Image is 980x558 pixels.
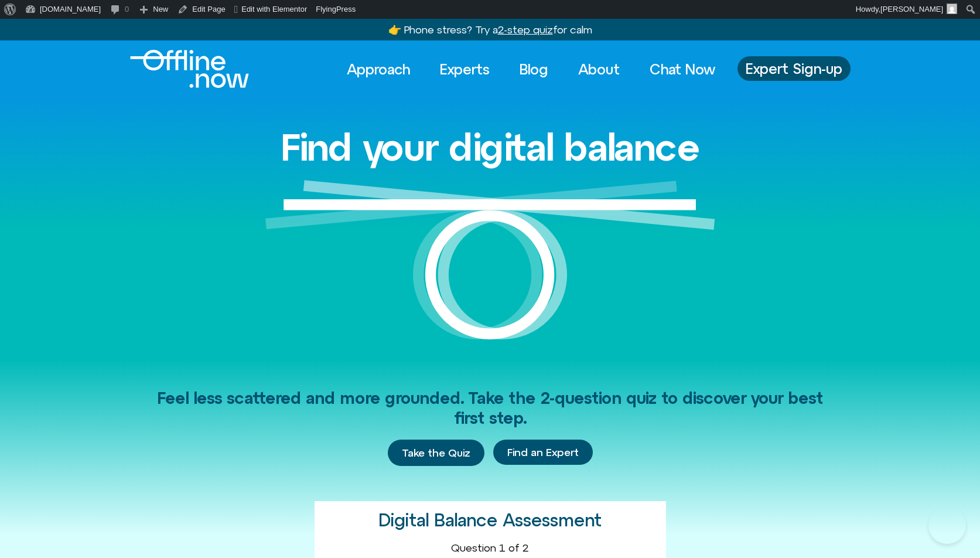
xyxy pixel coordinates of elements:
[429,56,500,82] a: Experts
[130,50,249,88] img: Offline.Now logo in white. Text of the words offline.now with a line going through the "O"
[507,447,579,458] span: Find an Expert
[493,440,593,465] a: Find an Expert
[639,56,726,82] a: Chat Now
[388,23,592,36] a: 👉 Phone stress? Try a2-step quizfor calm
[880,5,943,13] span: [PERSON_NAME]
[265,180,715,359] img: Graphic of a white circle with a white line balancing on top to represent balance.
[746,61,842,76] span: Expert Sign-up
[928,506,966,544] iframe: Botpress
[388,440,484,467] a: Take the Quiz
[402,447,470,460] span: Take the Quiz
[509,56,559,82] a: Blog
[336,56,421,82] a: Approach
[281,127,700,168] h1: Find your digital balance
[157,389,823,427] span: Feel less scattered and more grounded. Take the 2-question quiz to discover your best first step.
[498,23,553,36] u: 2-step quiz
[130,50,229,88] div: Logo
[336,56,726,82] nav: Menu
[241,5,307,13] span: Edit with Elementor
[737,56,851,81] a: Expert Sign-up
[324,542,657,554] div: Question 1 of 2
[568,56,630,82] a: About
[493,440,593,467] div: Find an Expert
[378,511,602,530] h2: Digital Balance Assessment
